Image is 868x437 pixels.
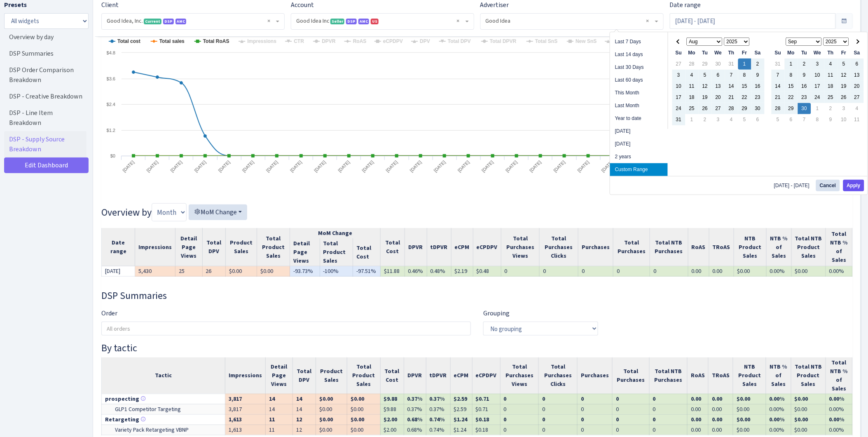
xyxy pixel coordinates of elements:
th: TRoAS [709,357,733,394]
li: Custom Range [610,163,668,176]
td: 20 [851,81,864,92]
tspan: Total cost [117,38,140,44]
b: 0.37% [407,395,423,403]
td: 27 [672,59,686,70]
tspan: Total sales [159,38,185,44]
td: 12 [838,70,851,81]
td: 7 [798,114,811,125]
td: 0 [500,404,539,414]
td: 0.37% [404,404,426,414]
td: 1 [811,103,824,114]
tspan: [DATE] [385,160,399,173]
th: RoAS [688,357,709,394]
td: 21 [725,92,738,103]
span: AMC [175,19,186,24]
td: 5,430 [135,266,175,277]
td: 0 [613,266,650,277]
td: 0 [613,404,649,414]
td: 3,817 [225,404,266,414]
th: RoAS [688,228,709,266]
th: Mo [785,47,798,59]
td: 0.00% [826,404,852,414]
td: 0.00 [709,266,734,277]
tspan: [DATE] [529,160,542,173]
td: 9 [751,70,765,81]
tspan: RoAS [353,38,367,44]
td: 10 [838,114,851,125]
td: 3 [712,114,725,125]
th: NTB Product Sales [733,357,766,394]
th: Total Purchases Views [500,357,539,394]
span: DSP [163,19,174,24]
td: 0.46% [405,266,427,277]
text: $3.6 [107,76,115,81]
button: Cancel [816,180,840,191]
td: 29 [699,59,712,70]
td: 2 [824,103,838,114]
td: 11 [686,81,699,92]
th: Su [772,47,785,59]
td: 0 [578,404,613,414]
li: Last 14 days [610,48,668,61]
b: 0.37% [430,395,445,403]
b: $0.00 [795,395,808,403]
h3: Overview by [101,203,853,221]
td: 0.00% [766,266,791,277]
th: Total DPV [292,357,316,394]
td: 7 [772,70,785,81]
span: Seller [330,19,344,24]
td: $0.71 [472,404,500,414]
a: DSP Order Comparison Breakdown [4,62,87,88]
td: 0 [540,266,578,277]
tspan: [DATE] [169,160,183,173]
td: 1 [738,59,751,70]
th: We [811,47,824,59]
b: 14 [269,395,275,403]
tspan: [DATE] [122,160,135,173]
li: 2 years [610,150,668,163]
span: [DATE] - [DATE] [774,183,813,188]
th: Mo [686,47,699,59]
td: $11.88 [381,266,405,277]
text: $2.4 [107,102,115,107]
input: All orders [102,322,470,335]
th: eCPM [450,357,472,394]
th: Tu [699,47,712,59]
tspan: [DATE] [433,160,447,173]
span: Good Idea, Inc. <span class="badge badge-success">Current</span><span class="badge badge-primary"... [107,17,274,25]
td: 31 [772,59,785,70]
b: 0 [581,395,584,403]
tspan: [DATE] [481,160,494,173]
tspan: DPV [420,38,430,44]
td: 2 [699,114,712,125]
tspan: [DATE] [265,160,279,173]
b: $0.00 [737,395,750,403]
b: $2.59 [454,395,468,403]
th: NTB % of Sales [766,357,791,394]
tspan: CTR [294,38,304,44]
td: 13 [712,81,725,92]
th: Total Cost [381,228,405,266]
td: 1 [785,59,798,70]
td: 8 [811,114,824,125]
th: Purchases [578,357,613,394]
tspan: [DATE] [552,160,566,173]
th: Su [672,47,686,59]
li: Last 60 days [610,74,668,87]
td: 21 [772,92,785,103]
td: 3 [838,103,851,114]
a: DSP - Creative Breakdown [4,88,87,105]
tspan: [DATE] [289,160,303,173]
tspan: Total DPV [448,38,471,44]
td: [DATE] [102,266,135,277]
td: $0.00 [791,266,826,277]
td: 0.00 [709,404,733,414]
b: Retargeting [105,416,139,423]
th: Total Product Sales [347,357,381,394]
li: [DATE] [610,125,668,138]
th: Detail Page Views [266,357,293,394]
td: 26 [202,266,225,277]
td: 4 [824,59,838,70]
td: 0.00 [688,266,709,277]
th: Total NTB Purchases [649,357,688,394]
